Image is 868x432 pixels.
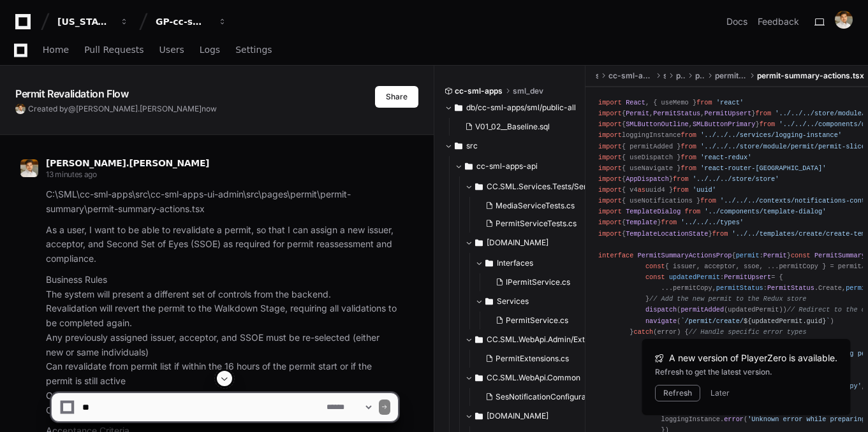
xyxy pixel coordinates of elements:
span: PermitStatus [767,284,814,292]
button: CC.SML.WebApi.Admin/Extensions [465,329,597,350]
span: src [466,141,478,151]
span: import [598,208,622,215]
svg: Directory [455,138,462,154]
span: import [598,120,622,128]
svg: Directory [475,235,483,250]
a: Docs [726,15,747,28]
span: from [700,197,716,205]
span: Home [43,46,69,54]
button: V01_02__Baseline.sql [460,118,569,136]
button: Later [710,388,730,398]
span: from [680,143,696,150]
span: PermitUpsert [724,273,771,281]
span: Create [818,284,842,292]
span: from [760,120,776,128]
span: // Add the new permit to the Redux store [649,295,806,303]
button: CC.SML.Services.Tests/Services [465,176,597,197]
button: Share [375,86,418,108]
span: navigate [645,317,677,325]
iframe: Open customer support [827,390,862,424]
span: CC.SML.WebApi.Admin/Extensions [487,335,597,345]
span: src [663,71,666,81]
span: SMLButtonOutline [626,120,689,128]
svg: Directory [465,159,473,174]
p: As a user, I want to be able to revalidate a permit, so that I can assign a new issuer, acceptor,... [46,223,398,266]
span: Pull Requests [84,46,143,54]
span: from [673,186,689,194]
span: cc-sml-apps [455,86,503,96]
span: Template [626,219,657,226]
span: PermitServiceTests.cs [496,219,577,229]
span: 'react-redux' [700,154,751,161]
span: React [626,99,645,106]
a: Settings [235,36,272,65]
span: from [685,208,701,215]
span: sml_dev [513,86,543,96]
span: import [598,99,622,106]
span: import [598,131,622,139]
button: CC.SML.WebApi.Common [465,368,597,388]
span: as [638,186,645,194]
span: import [598,164,622,172]
img: avatar [20,159,38,177]
span: const [645,273,665,281]
span: import [598,143,622,150]
span: Created by [28,104,217,114]
span: PermitStatus [653,110,700,117]
span: permit-summary-actions.tsx [757,71,864,81]
span: TemplateLocationState [626,230,708,238]
span: '../components/template-dialog' [704,208,826,215]
span: @ [68,104,76,113]
a: Users [159,36,184,65]
span: // Handle specific error types [689,328,807,336]
span: PermitExtensions.cs [496,354,569,364]
div: Refresh to get the latest version. [655,367,837,377]
span: import [598,230,622,238]
span: PermitService.cs [506,315,568,326]
span: from [712,230,728,238]
span: [PERSON_NAME].[PERSON_NAME] [76,104,202,113]
span: permitAdded [680,306,724,313]
span: catch [633,328,653,336]
button: Feedback [758,15,799,28]
button: MediaServiceTests.cs [480,197,589,215]
button: PermitExtensions.cs [480,350,589,368]
span: Permit [763,252,787,259]
span: from [680,154,696,161]
svg: Directory [485,294,493,309]
div: [US_STATE] Pacific [57,15,112,28]
span: 'uuid' [693,186,716,194]
span: Users [159,46,184,54]
span: [PERSON_NAME].[PERSON_NAME] [46,158,209,168]
button: Services [475,291,597,312]
svg: Directory [475,370,483,385]
button: db/cc-sml-apps/sml/public-all [445,97,577,118]
span: [DOMAIN_NAME] [487,238,548,248]
svg: Directory [485,256,493,271]
span: 'react-router-[GEOGRAPHIC_DATA]' [700,164,826,172]
div: GP-cc-sml-apps [156,15,210,28]
span: IPermitService.cs [506,277,570,287]
span: from [696,99,712,106]
a: Pull Requests [84,36,143,65]
button: GP-cc-sml-apps [151,10,232,33]
span: 13 minutes ago [46,169,97,179]
span: db/cc-sml-apps/sml/public-all [466,103,576,113]
span: import [598,175,622,183]
span: Logs [200,46,220,54]
span: from [673,175,689,183]
span: import [598,219,622,226]
span: CC.SML.Services.Tests/Services [487,182,597,192]
button: PermitServiceTests.cs [480,215,589,233]
span: dispatch [645,306,677,313]
button: cc-sml-apps-api [455,156,587,176]
span: from [680,131,696,139]
span: Settings [235,46,272,54]
button: src [445,136,577,156]
span: src [596,71,598,81]
button: IPermitService.cs [490,273,589,291]
p: Business Rules The system will present a different set of controls from the backend. Revalidation... [46,273,398,418]
span: from [756,110,772,117]
span: import [598,197,622,205]
button: Refresh [655,385,700,401]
